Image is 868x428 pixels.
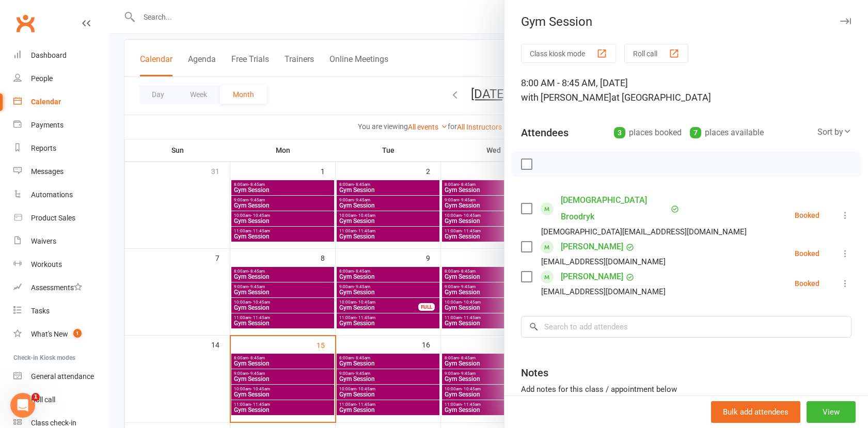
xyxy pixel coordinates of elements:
[561,268,623,285] a: [PERSON_NAME]
[13,207,109,230] a: Product Sales
[13,137,109,160] a: Reports
[521,316,851,338] input: Search to add attendees
[13,276,109,299] a: Assessments
[611,92,711,103] span: at [GEOGRAPHIC_DATA]
[13,67,109,90] a: People
[504,14,868,29] div: Gym Session
[690,127,701,138] div: 7
[521,383,851,395] div: Add notes for this class / appointment below
[31,74,53,83] div: People
[10,393,35,418] iframe: Intercom live chat
[13,230,109,253] a: Waivers
[31,307,50,315] div: Tasks
[541,225,747,239] div: [DEMOGRAPHIC_DATA][EMAIL_ADDRESS][DOMAIN_NAME]
[31,330,68,338] div: What's New
[31,51,67,59] div: Dashboard
[521,76,851,105] div: 8:00 AM - 8:45 AM, [DATE]
[31,167,64,176] div: Messages
[561,192,668,225] a: [DEMOGRAPHIC_DATA] Broodryk
[521,125,569,140] div: Attendees
[73,329,82,338] span: 1
[561,239,623,255] a: [PERSON_NAME]
[807,401,856,423] button: View
[614,125,682,140] div: places booked
[31,260,62,268] div: Workouts
[13,299,109,323] a: Tasks
[13,323,109,346] a: What's New1
[12,10,38,36] a: Clubworx
[521,92,611,103] span: with [PERSON_NAME]
[31,98,61,106] div: Calendar
[13,114,109,137] a: Payments
[31,372,94,381] div: General attendance
[541,255,666,268] div: [EMAIL_ADDRESS][DOMAIN_NAME]
[521,44,616,63] button: Class kiosk mode
[13,90,109,114] a: Calendar
[31,283,82,292] div: Assessments
[624,44,688,63] button: Roll call
[13,44,109,67] a: Dashboard
[31,237,56,245] div: Waivers
[541,285,666,298] div: [EMAIL_ADDRESS][DOMAIN_NAME]
[13,183,109,207] a: Automations
[521,366,548,380] div: Notes
[31,395,55,404] div: Roll call
[31,191,73,199] div: Automations
[13,160,109,183] a: Messages
[31,214,75,222] div: Product Sales
[31,393,40,401] span: 1
[690,125,764,140] div: places available
[13,388,109,411] a: Roll call
[31,121,64,129] div: Payments
[13,365,109,388] a: General attendance kiosk mode
[795,212,819,219] div: Booked
[13,253,109,276] a: Workouts
[817,125,851,139] div: Sort by
[711,401,800,423] button: Bulk add attendees
[31,419,76,427] div: Class check-in
[614,127,625,138] div: 3
[795,250,819,257] div: Booked
[795,280,819,287] div: Booked
[31,144,56,152] div: Reports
